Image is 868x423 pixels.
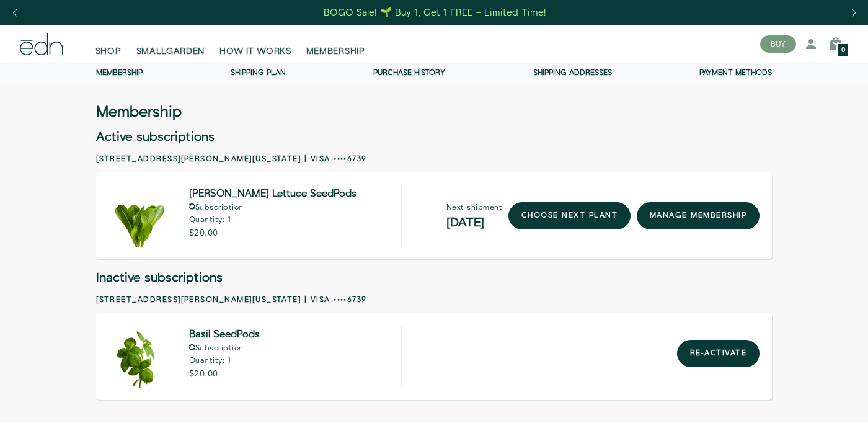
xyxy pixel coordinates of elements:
[189,344,260,352] p: Subscription
[637,202,759,229] a: manage membership
[677,340,759,367] button: Re-activate
[446,216,502,229] h2: [DATE]
[324,6,546,19] div: BOGO Sale! 🌱 Buy 1, Get 1 FREE – Limited Time!
[96,154,772,165] h2: [STREET_ADDRESS][PERSON_NAME][US_STATE] | Visa ••••6739
[189,370,260,378] p: $20.00
[841,47,845,54] span: 0
[373,68,445,78] a: Purchase history
[189,331,260,339] span: Basil SeedPods
[95,45,122,58] span: SHOP
[299,30,373,58] a: MEMBERSHIP
[189,203,356,211] p: Subscription
[189,190,356,198] span: [PERSON_NAME] Lettuce SeedPods
[508,202,631,229] a: choose next plant
[771,386,856,417] iframe: Opens a widget where you can find more information
[189,357,260,365] p: Quantity: 1
[699,68,772,78] a: Payment methods
[212,30,298,58] a: HOW IT WORKS
[88,30,129,58] a: SHOP
[108,326,170,388] img: Basil SeedPods
[189,229,356,238] p: $20.00
[323,3,548,22] a: BOGO Sale! 🌱 Buy 1, Get 1 FREE – Limited Time!
[760,35,796,53] button: BUY
[136,45,205,58] span: SMALLGARDEN
[96,68,143,78] a: Membership
[129,30,213,58] a: SMALLGARDEN
[446,204,502,211] p: Next shipment
[96,131,772,143] h2: Active subscriptions
[96,272,772,284] h2: Inactive subscriptions
[96,295,772,306] h2: [STREET_ADDRESS][PERSON_NAME][US_STATE] | Visa ••••6739
[96,106,182,118] h3: Membership
[533,68,612,78] a: Shipping addresses
[108,185,170,247] img: Bibb Lettuce SeedPods
[219,45,291,58] span: HOW IT WORKS
[231,68,286,78] a: Shipping Plan
[306,45,365,58] span: MEMBERSHIP
[189,216,356,224] p: Quantity: 1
